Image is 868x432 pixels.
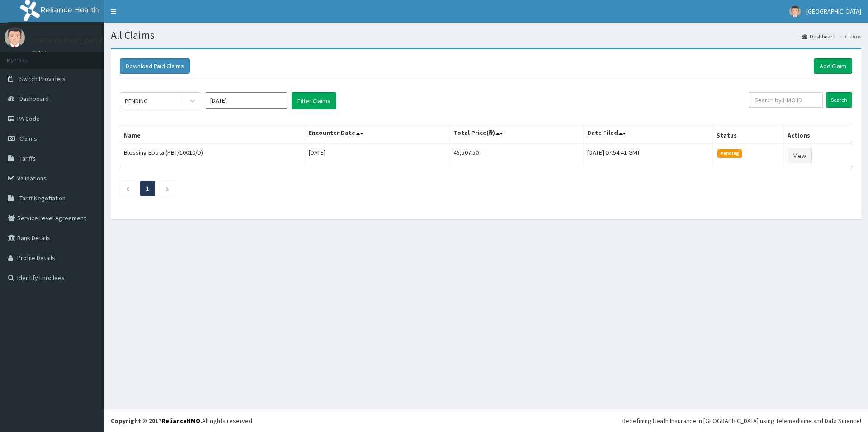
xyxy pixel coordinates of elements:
[305,123,450,144] th: Encounter Date
[19,154,36,162] span: Tariffs
[622,416,861,425] div: Redefining Heath Insurance in [GEOGRAPHIC_DATA] using Telemedicine and Data Science!
[19,75,66,83] span: Switch Providers
[749,92,823,108] input: Search by HMO ID
[826,92,852,108] input: Search
[292,92,336,109] button: Filter Claims
[126,185,130,193] a: Previous page
[19,194,66,202] span: Tariff Negotiation
[449,144,583,167] td: 45,507.50
[584,144,713,167] td: [DATE] 07:54:41 GMT
[712,123,783,144] th: Status
[32,37,106,45] p: [GEOGRAPHIC_DATA]
[5,27,25,47] img: User Image
[125,96,148,105] div: PENDING
[120,144,305,167] td: Blessing Ebota (PBT/10010/D)
[449,123,583,144] th: Total Price(₦)
[111,417,202,425] strong: Copyright © 2017 .
[19,95,49,103] span: Dashboard
[165,185,170,193] a: Next page
[783,123,852,144] th: Actions
[305,144,450,167] td: [DATE]
[814,58,852,74] a: Add Claim
[19,134,37,142] span: Claims
[32,49,53,56] a: Online
[111,29,861,41] h1: All Claims
[584,123,713,144] th: Date Filed
[104,409,868,432] footer: All rights reserved.
[788,148,812,163] a: View
[836,33,861,40] li: Claims
[806,7,861,15] span: [GEOGRAPHIC_DATA]
[120,123,305,144] th: Name
[789,6,801,17] img: User Image
[717,149,742,157] span: Pending
[146,185,149,193] a: Page 1 is your current page
[120,58,190,74] button: Download Paid Claims
[802,33,835,40] a: Dashboard
[161,417,200,425] a: RelianceHMO
[206,92,287,109] input: Select Month and Year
